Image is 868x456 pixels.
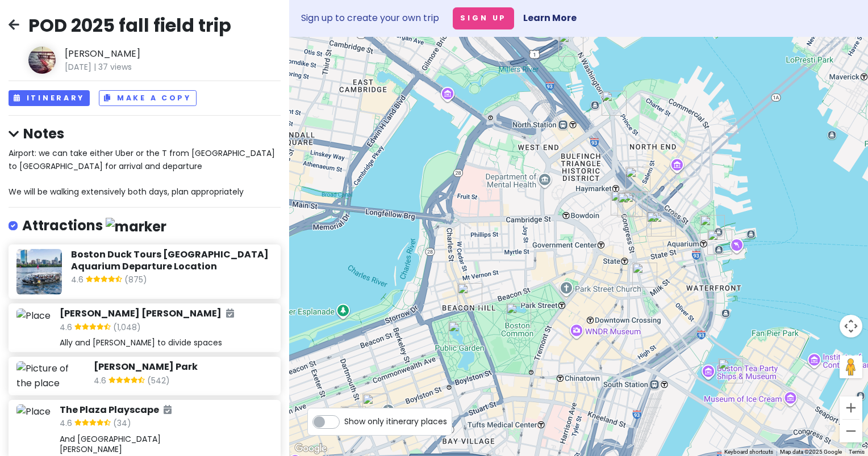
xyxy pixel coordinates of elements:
div: Boston Public Library - Central Library [336,402,370,436]
div: And [GEOGRAPHIC_DATA] [PERSON_NAME] [60,434,273,454]
div: Beacon Hill [453,278,487,313]
span: [PERSON_NAME] [65,47,231,61]
div: Boston Duck Tours New England Aquarium Departure Location [703,225,737,259]
div: Union Oyster House [618,187,652,221]
img: Picture of the place [16,249,62,294]
button: Map camera controls [840,315,862,337]
span: 4.6 [60,321,74,336]
span: 4.6 [94,374,108,389]
img: Place [16,309,51,323]
img: Google [292,441,329,456]
span: (875) [124,273,147,288]
div: Public Garden [444,316,478,351]
h4: Attractions [22,217,166,235]
h6: The Plaza Playscape [60,404,172,416]
div: The Plaza Playscape [606,186,640,220]
span: (542) [147,374,170,389]
button: Drag Pegman onto the map to open Street View [840,356,862,378]
h4: Notes [9,125,281,142]
img: Picture of the place [16,361,85,390]
span: 4.6 [60,417,74,432]
a: Open this area in Google Maps (opens a new window) [292,441,329,456]
span: | [94,61,96,73]
img: Author [28,47,56,74]
div: Paul Revere Park [554,27,588,61]
div: Ally and [PERSON_NAME] to divide spaces [60,337,273,348]
div: Boston Children's Museum [713,354,748,388]
span: (34) [113,417,131,432]
h6: [PERSON_NAME] [PERSON_NAME] [60,308,234,320]
i: Added to itinerary [164,405,172,414]
button: Itinerary [9,90,90,107]
span: [DATE] 37 views [65,61,231,73]
span: Map data ©2025 Google [780,449,842,455]
a: Terms (opens in new tab) [849,449,865,455]
div: Boston Common [502,298,536,332]
div: The New England Holocaust Memorial [613,188,647,222]
span: Airport: we can take either Uber or the T from [GEOGRAPHIC_DATA] to [GEOGRAPHIC_DATA] for arrival... [9,147,277,197]
i: Added to itinerary [226,309,234,318]
button: Make a Copy [99,90,197,107]
h2: POD 2025 fall field trip [28,14,231,37]
span: 4.6 [71,273,86,288]
div: Copley Square [358,389,392,423]
a: Learn More [523,11,577,24]
button: Keyboard shortcuts [724,448,773,456]
div: Faneuil Hall Marketplace [642,207,676,241]
button: Zoom out [840,420,862,442]
img: Place [16,404,51,419]
h6: [PERSON_NAME] Park [94,361,272,373]
button: Zoom in [840,396,862,419]
div: Post Office Square [628,258,662,292]
img: marker [106,218,166,235]
span: (1,048) [113,321,141,336]
div: Rose Kennedy Greenway [621,162,655,196]
div: Quincy Market [646,207,681,241]
div: Boston Marriott Long Wharf [695,210,729,244]
div: Freedom Trail [597,86,631,120]
button: Sign Up [453,7,514,29]
span: Show only itinerary places [344,415,447,428]
h6: Boston Duck Tours [GEOGRAPHIC_DATA] Aquarium Departure Location [71,249,273,273]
